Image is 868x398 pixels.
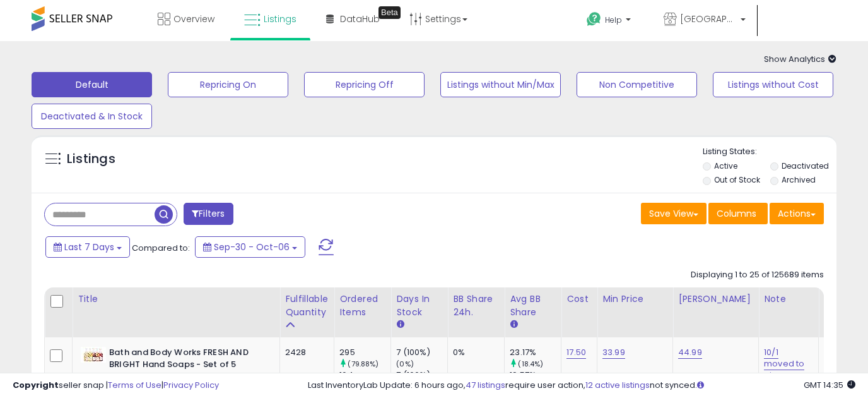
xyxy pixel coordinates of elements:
div: 2428 [285,347,324,358]
a: 44.99 [678,346,702,359]
img: 41c2tn-UQJL._SL40_.jpg [81,347,106,363]
div: BB Share 24h. [453,292,499,319]
button: Listings without Cost [713,72,833,97]
span: Sep-30 - Oct-06 [214,241,290,253]
button: Repricing On [168,72,288,97]
div: 0% [453,347,495,358]
div: [PERSON_NAME] [678,292,753,306]
div: Title [78,292,274,306]
button: Save View [641,203,707,224]
div: 23.17% [510,347,561,358]
button: Last 7 Days [45,236,130,258]
small: (18.4%) [518,359,543,369]
div: Displaying 1 to 25 of 125689 items [691,269,824,281]
div: Tooltip anchor [378,6,401,19]
div: 164 [339,370,390,381]
small: Days In Stock. [396,319,404,330]
a: Help [577,2,643,41]
label: Active [714,160,737,171]
b: Bath and Body Works FRESH AND BRIGHT Hand Soaps - Set of 5 Gentle Foaming Soaps [109,347,262,385]
span: Listings [264,13,296,25]
small: Avg BB Share. [510,319,517,330]
button: Filters [184,203,233,225]
span: Help [605,15,622,25]
label: Deactivated [782,160,829,171]
span: Show Analytics [764,53,836,65]
span: Columns [717,207,756,220]
a: 47 listings [466,379,505,391]
a: Privacy Policy [163,379,219,391]
div: Min Price [602,292,667,306]
i: Get Help [586,11,602,27]
div: seller snap | | [13,380,219,392]
label: Out of Stock [714,174,760,185]
div: 19.57% [510,370,561,381]
div: Note [764,292,813,306]
span: Compared to: [132,242,190,254]
span: Overview [173,13,214,25]
span: [GEOGRAPHIC_DATA] [680,13,737,25]
button: Non Competitive [577,72,697,97]
div: Avg BB Share [510,292,556,319]
span: Last 7 Days [64,241,114,253]
div: 7 (100%) [396,370,447,381]
div: Fulfillable Quantity [285,292,329,319]
button: Columns [708,203,768,224]
span: 2025-10-14 14:35 GMT [804,379,855,391]
div: Ordered Items [339,292,385,319]
div: Cost [566,292,592,306]
a: 12 active listings [585,379,650,391]
a: Terms of Use [108,379,161,391]
label: Archived [782,174,816,185]
h5: Listings [67,150,115,168]
a: 33.99 [602,346,625,359]
div: Last InventoryLab Update: 6 hours ago, require user action, not synced. [308,380,855,392]
small: (79.88%) [348,359,378,369]
button: Listings without Min/Max [440,72,561,97]
small: (0%) [396,359,414,369]
p: Listing States: [703,146,836,158]
div: 7 (100%) [396,347,447,358]
button: Actions [770,203,824,224]
div: Days In Stock [396,292,442,319]
button: Deactivated & In Stock [32,104,152,129]
strong: Copyright [13,379,59,391]
button: Repricing Off [304,72,425,97]
span: DataHub [340,13,380,25]
div: 295 [339,347,390,358]
a: 17.50 [566,346,586,359]
button: Sep-30 - Oct-06 [195,236,305,258]
button: Default [32,72,152,97]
